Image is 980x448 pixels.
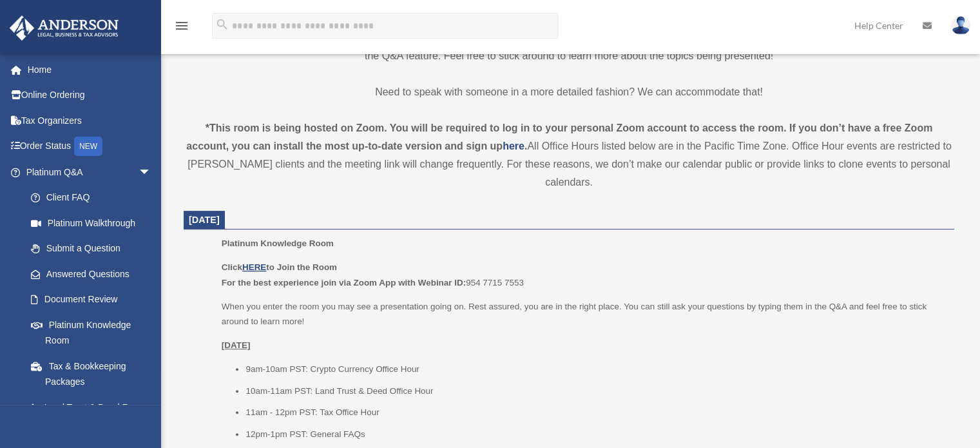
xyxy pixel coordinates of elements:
[222,299,945,329] p: When you enter the room you may see a presentation going on. Rest assured, you are in the right p...
[18,236,171,262] a: Submit a Question
[524,141,527,151] strong: .
[6,15,122,41] img: Anderson Advisors Platinum Portal
[18,261,171,287] a: Answered Questions
[245,362,945,377] li: 9am-10am PST: Crypto Currency Office Hour
[18,353,171,394] a: Tax & Bookkeeping Packages
[9,108,171,133] a: Tax Organizers
[184,119,954,191] div: All Office Hours listed below are in the Pacific Time Zone. Office Hour events are restricted to ...
[18,312,164,353] a: Platinum Knowledge Room
[18,210,171,236] a: Platinum Walkthrough
[215,17,229,32] i: search
[74,137,102,156] div: NEW
[9,133,171,160] a: Order StatusNEW
[189,215,220,225] span: [DATE]
[222,260,945,290] p: 954 7715 7553
[222,340,251,350] u: [DATE]
[242,262,266,272] a: HERE
[186,122,932,151] strong: *This room is being hosted on Zoom. You will be required to log in to your personal Zoom account ...
[222,262,337,272] b: Click to Join the Room
[18,185,171,211] a: Client FAQ
[9,159,171,185] a: Platinum Q&Aarrow_drop_down
[139,159,164,186] span: arrow_drop_down
[184,83,954,101] p: Need to speak with someone in a more detailed fashion? We can accommodate that!
[18,394,171,420] a: Land Trust & Deed Forum
[9,83,171,108] a: Online Ordering
[245,405,945,420] li: 11am - 12pm PST: Tax Office Hour
[222,239,334,248] span: Platinum Knowledge Room
[174,18,189,34] i: menu
[245,384,945,399] li: 10am-11am PST: Land Trust & Deed Office Hour
[174,23,189,34] a: menu
[18,287,171,313] a: Document Review
[9,57,171,83] a: Home
[222,278,466,287] b: For the best experience join via Zoom App with Webinar ID:
[245,427,945,442] li: 12pm-1pm PST: General FAQs
[951,16,970,35] img: User Pic
[503,141,524,151] a: here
